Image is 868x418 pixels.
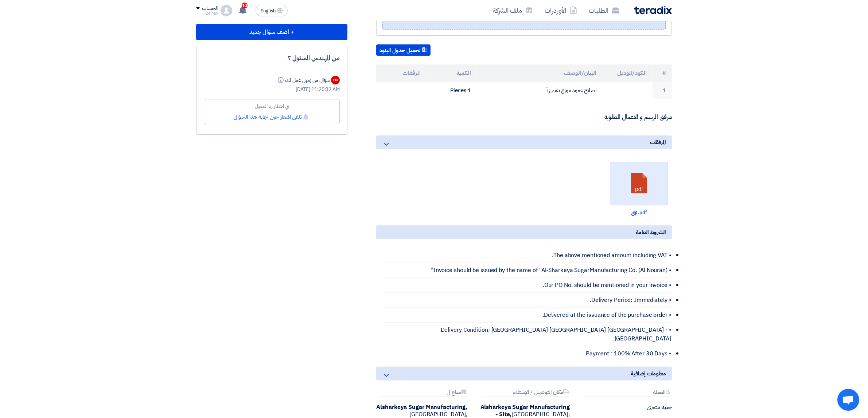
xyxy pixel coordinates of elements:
[221,5,232,16] img: profile_test.png
[204,86,340,93] div: [DATE] 11:20:32 AM
[487,2,539,19] a: ملف الشركة
[427,82,477,99] td: 1 Pieces
[384,308,672,323] li: • Delivered at the issuance of the purchase order.
[196,11,218,15] div: Zeinab
[234,113,310,121] div: تلقى اشعار حين اجابة هذا السؤال
[837,389,859,411] a: Open chat
[631,370,666,378] span: معلومات إضافية
[653,82,672,99] td: 1
[583,2,625,19] a: الطلبات
[581,403,672,411] div: جنيه مصري
[481,389,569,397] div: مكان التوصيل / الإستلام
[255,102,289,110] div: في انتظار رد العميل
[539,2,583,19] a: الأوردرات
[602,64,653,82] th: الكود/الموديل
[256,5,288,16] button: English
[477,82,603,99] td: اصلاح عمود موزع نفض أ
[650,138,666,146] span: المرفقات
[634,6,672,14] img: Teradix logo
[260,8,276,13] span: English
[384,263,672,278] li: • Invoice should be issued by the name of "Al-Sharkeya SugarManufacturing Co. (Al Nouran)"
[276,76,330,84] div: سؤال من زميل عمل لك
[204,54,340,63] div: من المهندس المسئول ؟
[331,76,340,84] div: EM
[376,403,467,411] b: Alsharkeya Sugar Manufacturing,
[477,64,603,82] th: البيان/الوصف
[384,248,672,263] li: • The above mentioned amount including VAT.
[636,228,666,236] span: الشروط العامة
[196,24,347,40] button: + أضف سؤال جديد
[384,278,672,293] li: • Our PO No. should be mentioned in your invoice.
[379,389,467,397] div: مباع ل
[376,64,427,82] th: المرفقات
[376,44,431,56] button: تحميل جدول البنود
[384,323,672,346] li: • Delivery Condition: [GEOGRAPHIC_DATA] [GEOGRAPHIC_DATA] [GEOGRAPHIC_DATA] - [GEOGRAPHIC_DATA].
[427,64,477,82] th: الكمية
[242,3,248,8] span: 10
[376,114,672,121] p: مرفق الرسم و الاعمال المطلوبة
[202,5,218,12] div: الحساب
[384,346,672,361] li: • Payment : 100% After 30 Days.
[612,209,666,216] a: .pdf
[584,389,672,397] div: العمله
[384,293,672,308] li: • Delivery Period: Immediately.
[653,64,672,82] th: #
